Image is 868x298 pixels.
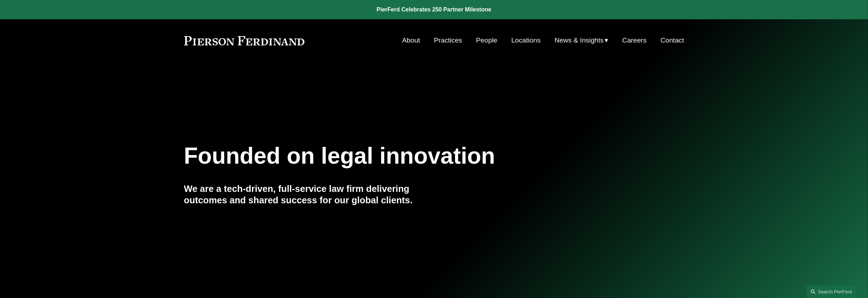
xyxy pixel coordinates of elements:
h1: Founded on legal innovation [184,143,601,169]
a: People [476,34,497,47]
a: Locations [511,34,541,47]
a: About [402,34,420,47]
a: Careers [622,34,646,47]
span: News & Insights [555,34,604,47]
h4: We are a tech-driven, full-service law firm delivering outcomes and shared success for our global... [184,183,434,206]
a: Search this site [807,285,857,298]
a: Practices [434,34,462,47]
a: Contact [660,34,684,47]
a: folder dropdown [555,34,609,47]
